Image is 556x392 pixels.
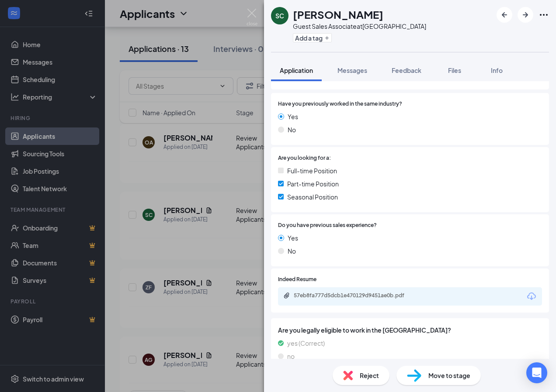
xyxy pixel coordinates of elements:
span: Messages [337,66,367,74]
div: Open Intercom Messenger [526,362,547,383]
div: SC [275,11,284,20]
span: No [288,125,296,134]
span: Part-time Position [287,179,339,189]
a: Paperclip57eb8fa777d5dcb1e470129d9451ae0b.pdf [283,292,425,300]
svg: ArrowLeftNew [499,10,510,20]
span: Are you legally eligible to work in the [GEOGRAPHIC_DATA]? [278,325,542,335]
span: Feedback [392,66,421,74]
svg: Paperclip [283,292,290,299]
span: yes (Correct) [287,338,325,348]
svg: Download [526,291,537,302]
span: Seasonal Position [287,192,338,202]
span: Files [448,66,461,74]
svg: Ellipses [539,10,549,20]
svg: Plus [324,35,330,41]
span: no [287,351,295,361]
span: Full-time Position [287,166,337,175]
span: Info [491,66,503,74]
span: Do you have previous sales experience? [278,221,377,230]
h1: [PERSON_NAME] [293,7,383,22]
span: No [288,246,296,256]
div: Guest Sales Associate at [GEOGRAPHIC_DATA] [293,22,426,31]
span: Move to stage [428,371,470,380]
button: PlusAdd a tag [293,33,332,42]
button: ArrowLeftNew [497,7,512,23]
span: Reject [360,371,379,380]
span: Are you looking for a: [278,154,331,162]
span: Yes [288,233,298,243]
span: Yes [288,112,298,121]
span: Application [280,66,313,74]
div: 57eb8fa777d5dcb1e470129d9451ae0b.pdf [294,292,416,299]
button: ArrowRight [518,7,533,23]
span: Indeed Resume [278,275,316,284]
svg: ArrowRight [520,10,531,20]
span: Have you previously worked in the same industry? [278,100,402,108]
